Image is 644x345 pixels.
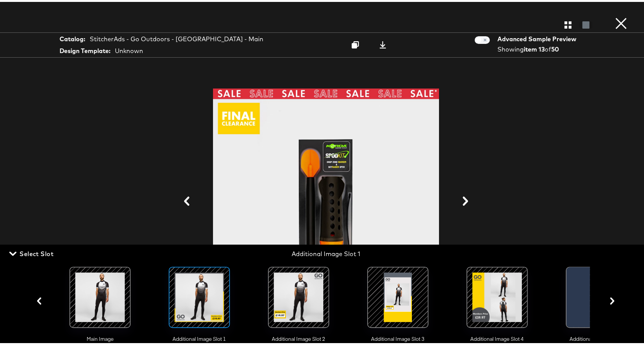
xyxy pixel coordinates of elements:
strong: 50 [551,44,559,51]
span: Main Image [62,334,138,341]
div: StitcherAds - Go Outdoors - [GEOGRAPHIC_DATA] - Main [90,33,263,42]
span: Additional Image Slot 1 [161,334,237,341]
div: Additional Image Slot 1 [222,248,430,256]
span: Additional Image Slot 2 [260,334,337,341]
span: Additional Image Slot 3 [360,334,436,341]
strong: item 13 [524,44,545,51]
span: Additional Image Slot 4 [459,334,535,341]
div: Advanced Sample Preview [497,33,579,42]
strong: Catalog: [60,33,85,42]
strong: Design Template: [60,45,110,53]
span: Select Slot [11,247,53,257]
div: Unknown [115,45,143,53]
div: Showing of [497,43,579,52]
span: Additional Image Slot 5 [558,334,634,341]
button: Select Slot [8,247,56,257]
